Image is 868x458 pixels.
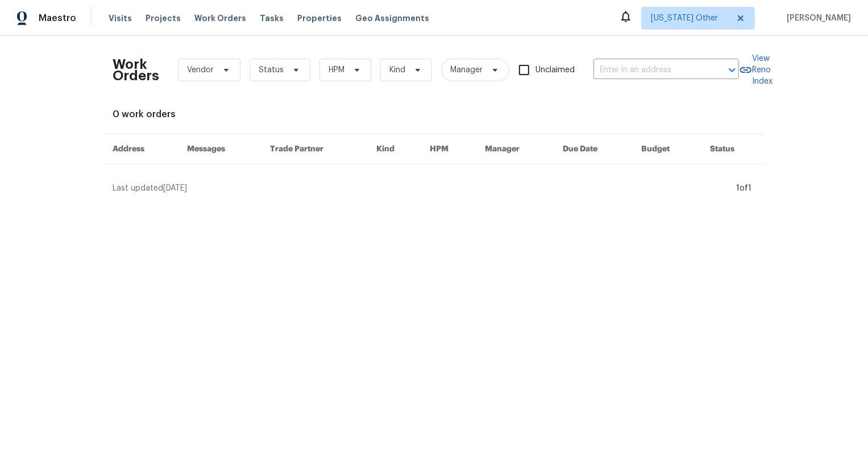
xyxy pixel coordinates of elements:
span: HPM [329,64,345,76]
a: View Reno Index [739,53,773,87]
div: 0 work orders [113,109,755,120]
th: Status [701,134,764,164]
span: Properties [297,13,342,24]
th: Manager [476,134,554,164]
span: Visits [109,13,132,24]
th: Messages [178,134,261,164]
th: Trade Partner [261,134,367,164]
th: Kind [367,134,421,164]
span: Manager [451,64,483,76]
span: [PERSON_NAME] [782,13,851,24]
span: Projects [146,13,181,24]
span: [DATE] [164,184,188,192]
span: Tasks [260,14,284,22]
span: Work Orders [194,13,246,24]
span: Status [259,64,284,76]
h2: Work Orders [113,59,160,81]
span: Geo Assignments [355,13,429,24]
span: Maestro [39,13,76,24]
span: Unclaimed [536,64,575,76]
th: Due Date [554,134,632,164]
div: Last updated [113,183,733,194]
th: Budget [632,134,701,164]
input: Enter in an address [593,61,707,79]
span: Kind [390,64,406,76]
span: Vendor [188,64,214,76]
span: [US_STATE] Other [651,13,729,24]
div: 1 of 1 [737,183,752,194]
button: Open [724,62,740,78]
th: HPM [421,134,476,164]
th: Address [104,134,178,164]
